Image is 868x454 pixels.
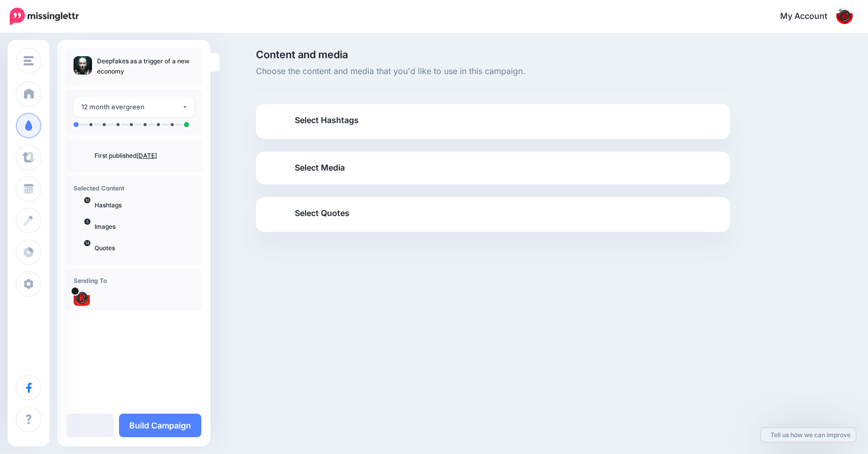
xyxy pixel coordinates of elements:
span: 5 [84,219,90,225]
span: 10 [84,197,90,203]
img: menu.png [24,56,34,65]
span: Select Media [295,161,345,175]
p: Images [95,222,194,231]
span: Content and media [256,50,730,60]
p: Hashtags [95,201,194,210]
p: Quotes [95,244,194,253]
h4: Selected Content [74,184,194,192]
img: Missinglettr [10,8,79,25]
img: 0699675f22659b649ec41e69f53956c5_thumb.jpg [74,56,92,75]
span: 14 [84,240,91,246]
button: 12 month evergreen [74,97,194,117]
a: Tell us how we can improve [761,428,856,442]
h4: Sending To [74,277,194,284]
a: Select Quotes [266,205,720,232]
p: Deepfakes as a trigger of a new economy [97,56,194,77]
a: Select Hashtags [266,112,720,139]
p: First published [95,151,194,160]
a: [DATE] [136,152,157,159]
a: My Account [770,4,853,29]
div: 12 month evergreen [81,101,182,113]
span: Select Quotes [295,206,349,220]
a: Select Media [266,160,720,176]
img: U_1HT5Ka-28150.png [74,290,90,306]
span: Select Hashtags [295,113,359,127]
span: Choose the content and media that you'd like to use in this campaign. [256,65,730,78]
